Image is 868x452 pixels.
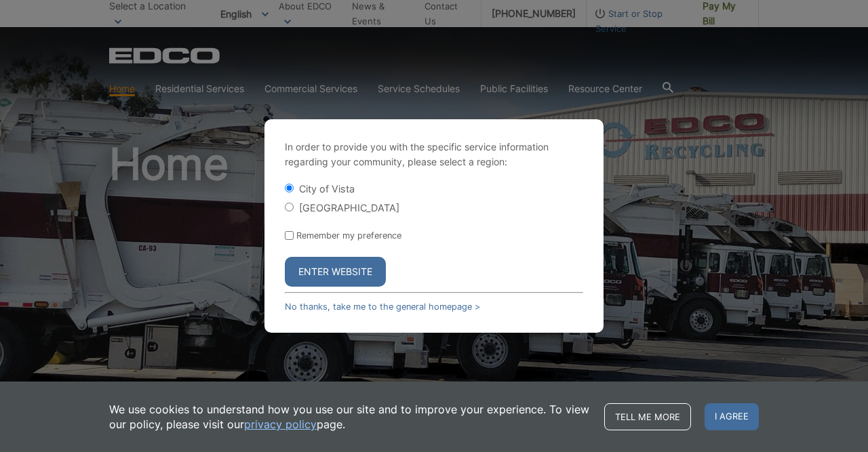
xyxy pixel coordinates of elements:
[604,403,691,430] a: Tell me more
[299,202,399,213] label: [GEOGRAPHIC_DATA]
[296,230,401,241] label: Remember my preference
[285,302,480,312] a: No thanks, take me to the general homepage >
[705,403,759,430] span: I agree
[299,183,355,194] label: City of Vista
[285,257,386,287] button: Enter Website
[285,140,583,169] p: In order to provide you with the specific service information regarding your community, please se...
[109,402,591,432] p: We use cookies to understand how you use our site and to improve your experience. To view our pol...
[244,417,317,432] a: privacy policy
